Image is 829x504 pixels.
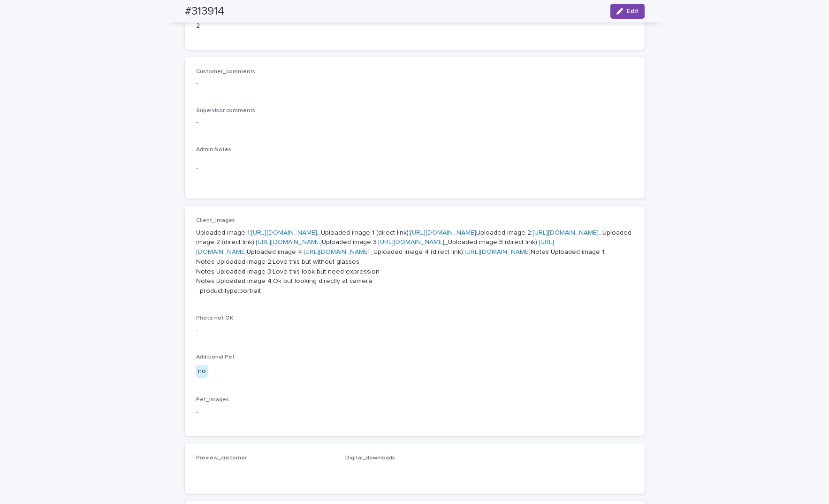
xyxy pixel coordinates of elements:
[532,229,599,236] a: [URL][DOMAIN_NAME]
[196,325,633,335] p: -
[345,465,484,475] p: -
[196,69,255,75] span: Customer_comments
[378,239,444,245] a: [URL][DOMAIN_NAME]
[345,455,395,461] span: Digital_downloads
[196,118,633,128] p: -
[196,397,229,403] span: Pet_Images
[185,5,224,18] h2: #313914
[196,163,633,173] p: -
[196,108,255,114] span: Supervisor comments
[196,228,633,297] p: Uploaded image 1: _Uploaded image 1 (direct link): Uploaded image 2: _Uploaded image 2 (direct li...
[464,249,531,255] a: [URL][DOMAIN_NAME]
[196,365,208,378] div: no
[196,21,335,31] p: 2
[196,218,235,223] span: Client_Images
[610,4,645,19] button: Edit
[196,354,235,360] span: Additional Pet
[410,229,476,236] a: [URL][DOMAIN_NAME]
[251,229,317,236] a: [URL][DOMAIN_NAME]
[196,407,633,417] p: -
[196,455,247,461] span: Preview_customer
[196,465,335,475] p: -
[196,315,233,321] span: Photo not OK
[304,249,370,255] a: [URL][DOMAIN_NAME]
[627,8,639,15] span: Edit
[196,147,231,153] span: Admin Notes
[256,239,322,245] a: [URL][DOMAIN_NAME]
[196,79,633,89] p: -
